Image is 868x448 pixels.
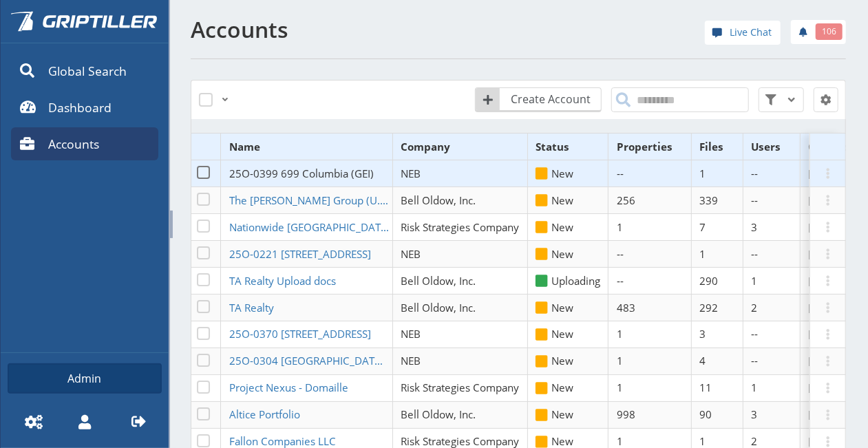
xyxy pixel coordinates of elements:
span: NEB [401,327,421,341]
span: -- [751,327,758,341]
span: New [536,220,573,234]
span: 1 [617,434,623,448]
span: 7 [700,220,706,234]
a: The [PERSON_NAME] Group (U.S.) Inc. [229,193,394,207]
a: 25O-0370 [STREET_ADDRESS] [229,327,375,341]
span: New [536,193,573,207]
th: Name [221,134,393,160]
a: Create Account [475,87,602,112]
span: Create Account [502,91,601,107]
span: TA Realty Upload docs [229,274,336,288]
a: TA Realty Upload docs [229,274,340,288]
span: New [536,247,573,261]
th: Users [743,134,801,160]
span: [DATE] [808,220,840,234]
span: 2 [751,434,757,448]
a: Fallon Companies LLC [229,434,340,448]
span: New [536,167,573,180]
span: [DATE] [808,354,840,367]
span: Fallon Companies LLC [229,434,336,448]
span: NEB [401,167,421,180]
span: Uploading [536,274,600,288]
span: New [536,434,573,448]
span: New [536,354,573,367]
span: 998 [617,407,635,421]
span: Altice Portfolio [229,407,300,421]
span: [DATE] [808,167,840,180]
span: The [PERSON_NAME] Group (U.S.) Inc. [229,193,411,207]
span: New [536,301,573,314]
span: [DATE] [808,434,840,448]
div: notifications [781,17,846,45]
span: NEB [401,354,421,367]
a: Accounts [11,127,158,160]
span: Live Chat [730,25,772,40]
span: Bell Oldow, Inc. [401,301,476,314]
span: 11 [700,381,712,394]
a: Admin [8,363,162,394]
span: 2 [751,301,757,314]
span: [DATE] [808,193,840,207]
span: Global Search [48,62,127,80]
span: Accounts [48,135,99,153]
span: Bell Oldow, Inc. [401,193,476,207]
span: 256 [617,193,635,207]
span: [DATE] [808,407,840,421]
span: Bell Oldow, Inc. [401,407,476,421]
span: [DATE] [808,301,840,314]
span: Nationwide [GEOGRAPHIC_DATA] - [GEOGRAPHIC_DATA] Project [229,220,540,234]
span: [DATE] [808,274,840,288]
div: help [705,21,781,49]
span: 3 [700,327,706,341]
th: Files [692,134,743,160]
span: TA Realty [229,301,274,314]
span: -- [617,247,624,261]
a: 25O-0399 699 Columbia (GEI) [229,167,378,180]
span: 1 [751,381,757,394]
span: -- [751,247,758,261]
span: 483 [617,301,635,314]
span: 292 [700,301,719,314]
span: Project Nexus - Domaille [229,381,348,394]
span: 25O-0221 [STREET_ADDRESS] [229,247,371,261]
span: 4 [700,354,706,367]
a: Nationwide [GEOGRAPHIC_DATA] - [GEOGRAPHIC_DATA] Project [229,220,394,234]
span: New [536,327,573,341]
span: -- [617,167,624,180]
span: 1 [617,354,623,367]
span: -- [751,167,758,180]
span: Risk Strategies Company [401,434,520,448]
span: 25O-0304 [GEOGRAPHIC_DATA] ([GEOGRAPHIC_DATA]) [229,354,498,367]
a: Global Search [11,54,158,87]
span: 339 [700,193,719,207]
span: [DATE] [808,381,840,394]
span: 1 [617,381,623,394]
h1: Accounts [191,17,510,42]
span: 3 [751,220,757,234]
th: Company [393,134,528,160]
span: 25O-0370 [STREET_ADDRESS] [229,327,371,341]
span: NEB [401,247,421,261]
a: TA Realty [229,301,278,314]
a: 25O-0304 [GEOGRAPHIC_DATA] ([GEOGRAPHIC_DATA]) [229,354,394,367]
span: 1 [617,327,623,341]
span: 1 [751,274,757,288]
span: 1 [700,247,706,261]
span: [DATE] [808,327,840,341]
span: New [536,407,573,421]
span: Bell Oldow, Inc. [401,274,476,288]
span: 106 [822,25,836,38]
span: 3 [751,407,757,421]
span: 25O-0399 699 Columbia (GEI) [229,167,374,180]
a: 25O-0221 [STREET_ADDRESS] [229,247,375,261]
span: -- [751,193,758,207]
label: Select All [199,87,218,107]
span: Dashboard [48,98,112,116]
span: [DATE] [808,247,840,261]
span: 290 [700,274,719,288]
a: Dashboard [11,91,158,124]
th: Status [527,134,608,160]
th: Properties [608,134,692,160]
span: -- [617,274,624,288]
a: Project Nexus - Domaille [229,381,352,394]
